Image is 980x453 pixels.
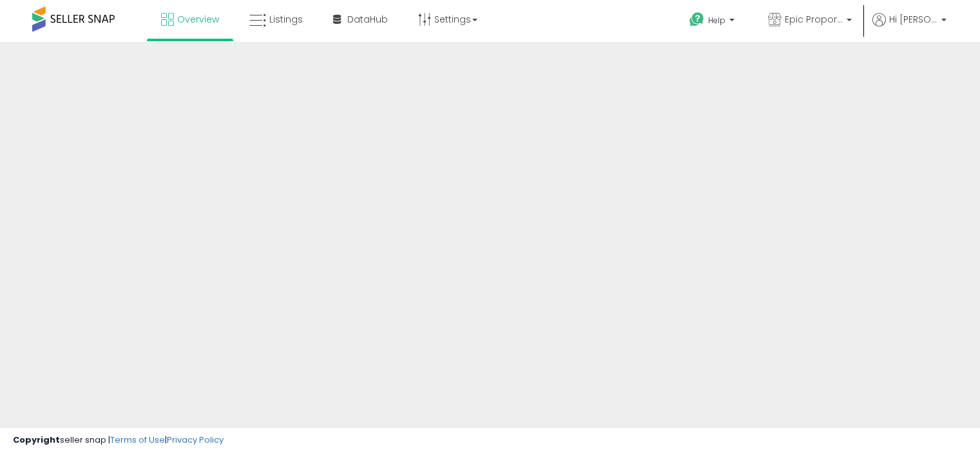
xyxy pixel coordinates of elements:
span: Overview [177,13,219,26]
span: Hi [PERSON_NAME] [889,13,937,26]
span: Help [708,15,725,26]
a: Hi [PERSON_NAME] [872,13,946,42]
a: Privacy Policy [167,434,224,446]
span: DataHub [347,13,388,26]
div: seller snap | | [13,434,224,447]
span: Epic Proportions [785,13,843,26]
a: Help [679,2,747,42]
strong: Copyright [13,434,60,446]
i: Get Help [689,12,705,28]
a: Terms of Use [110,434,165,446]
span: Listings [269,13,303,26]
